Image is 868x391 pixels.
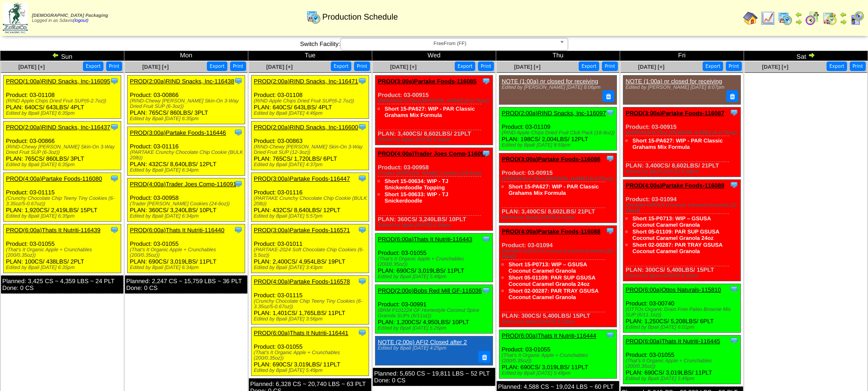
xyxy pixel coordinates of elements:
img: Tooltip [358,122,367,132]
img: Tooltip [606,108,615,117]
img: Tooltip [234,76,243,86]
div: Edited by Bpali [DATE] 5:48pm [502,371,616,376]
div: Product: 03-00740 PLAN: 1,250CS / 5,208LBS / 6PLT [623,284,741,332]
img: Tooltip [234,225,243,234]
img: Tooltip [606,154,615,163]
img: calendarcustomer.gif [850,11,864,25]
img: arrowleft.gif [52,51,59,59]
a: PROD(3:00a)Partake Foods-116446 [130,129,226,136]
img: arrowleft.gif [840,11,847,18]
div: Edited by Bpali [DATE] 5:57pm [254,213,369,219]
div: Product: 03-01055 PLAN: 100CS / 438LBS / 2PLT [4,224,121,273]
div: (RIND-Chewy [PERSON_NAME] Skin-On 3-Way Dried Fruit SUP (6-3oz)) [130,98,245,109]
div: (PARTAKE Crunchy Chocolate Chip Cookie (BULK 20lb)) [254,196,369,207]
div: Edited by Bpali [DATE] 6:35pm [6,162,121,168]
div: Edited by Bpali [DATE] 5:49pm [254,368,369,373]
a: PROD(6:00a)Thats It Nutriti-116444 [502,332,596,339]
a: PROD(6:00a)Thats It Nutriti-116443 [378,236,472,243]
a: PROD(3:00a)Partake Foods-116085 [378,78,477,85]
div: Edited by Bpali [DATE] 6:35pm [6,265,121,270]
button: Export [83,61,103,71]
div: Planned: 3,425 CS ~ 4,359 LBS ~ 24 PLT Done: 0 CS [1,275,123,294]
td: Sat [744,51,868,61]
img: line_graph.gif [760,11,775,25]
img: Tooltip [729,336,739,345]
button: Print [478,61,494,71]
button: Delete Note [726,90,738,102]
a: NOTE (1:00a) nr closed for receiving [626,78,722,85]
div: Product: 03-01108 PLAN: 640CS / 643LBS / 4PLT [252,76,369,119]
div: Edited by Bpali [DATE] 5:48pm [378,274,493,279]
a: Short 15-PA627: WIP - PAR Classic Grahams Mix Formula [632,137,723,150]
div: Planned: 2,247 CS ~ 15,759 LBS ~ 36 PLT Done: 0 CS [125,275,247,294]
div: Edited by [PERSON_NAME] [DATE] 8:07pm [626,85,736,90]
img: Tooltip [358,174,367,183]
img: Tooltip [110,76,119,86]
span: [DATE] [+] [18,64,45,70]
a: PROD(3:00a)Partake Foods-116087 [626,110,724,117]
div: Edited by Bpali [DATE] 6:36pm [378,137,493,142]
button: Print [850,61,866,71]
div: Planned: 5,650 CS ~ 19,811 LBS ~ 52 PLT Done: 0 CS [373,368,495,386]
div: Edited by Bpali [DATE] 6:34pm [130,265,245,270]
a: [DATE] [+] [266,64,293,70]
a: PROD(3:00a)Partake Foods-116086 [502,156,601,162]
div: (RIND Apple Chips Dried Fruit SUP(6-2.7oz)) [254,98,369,104]
a: Short 05-01109: PAR SUP GSUSA Coconut Caramel Granola 24oz [508,274,596,287]
a: PROD(6:00a)Thats It Nutriti-116440 [130,227,224,234]
img: Tooltip [729,108,739,117]
a: Short 02-00287: PAR TRAY GSUSA Coconut Caramel Granola [632,242,722,254]
button: Print [230,61,246,71]
a: PROD(4:00a)Trader Joes Comp-116091 [130,181,236,188]
div: Edited by Bpali [DATE] 4:46pm [254,111,369,116]
div: Edited by Bpali [DATE] 6:34pm [130,213,245,219]
img: Tooltip [358,76,367,86]
a: Short 15-00633: WIP - TJ Snickerdoodle [385,191,448,204]
a: Short 02-00287: PAR TRAY GSUSA Coconut Caramel Granola [508,288,598,300]
div: Product: 03-01109 PLAN: 198CS / 2,004LBS / 12PLT [499,107,617,150]
a: PROD(2:00a)RIND Snacks, Inc-116438 [130,78,234,85]
img: arrowright.gif [795,18,802,25]
a: Short 15-PA627: WIP - PAR Classic Grahams Mix Formula [385,106,475,118]
div: (That's It Organic Apple + Crunchables (200/0.35oz)) [254,350,369,361]
td: Wed [372,51,496,61]
img: calendarinout.gif [822,11,837,25]
img: Tooltip [234,128,243,137]
a: PROD(2:00a)RIND Snacks, Inc-116471 [254,78,358,85]
a: PROD(6:00a)Thats It Nutriti-116441 [254,330,348,336]
div: (That's It Organic Apple + Crunchables (200/0.35oz)) [378,256,493,267]
img: Tooltip [482,149,491,158]
div: Edited by Bpali [DATE] 8:22pm [502,319,616,325]
button: Export [207,61,227,71]
a: (logout) [73,18,88,23]
div: Product: 03-01115 PLAN: 1,920CS / 2,419LBS / 15PLT [4,173,121,222]
div: Edited by Bpali [DATE] 4:37pm [254,162,369,168]
a: PROD(6:00a)Thats It Nutriti-116439 [6,227,100,234]
div: (OTTOs Organic Grain Free Paleo Brownie Mix SUP (6/11.1oz)) [626,307,740,318]
a: [DATE] [+] [390,64,416,70]
div: (That's It Organic Apple + Crunchables (200/0.35oz)) [6,247,121,258]
img: calendarblend.gif [805,11,820,25]
div: Edited by Bpali [DATE] 6:34pm [130,168,245,173]
div: Edited by Bpali [DATE] 6:35pm [6,111,121,116]
div: (RIND-Chewy [PERSON_NAME] Skin-On 3-Way Dried Fruit SUP (12-3oz)) [254,144,369,155]
div: Product: 03-00991 PLAN: 1,200CS / 4,950LBS / 10PLT [375,285,493,334]
div: (Crunchy Chocolate Chip Teeny Tiny Cookies (6-3.35oz/5-0.67oz)) [254,299,369,310]
button: Export [455,61,475,71]
div: (That's It Organic Apple + Crunchables (200/0.35oz)) [502,353,616,364]
a: Short 15-PA627: WIP - PAR Classic Grahams Mix Formula [508,183,599,196]
div: Product: 03-00866 PLAN: 765CS / 860LBS / 3PLT [128,76,245,124]
div: Product: 03-01011 PLAN: 2,400CS / 4,954LBS / 19PLT [252,224,369,273]
button: Print [726,61,742,71]
div: Product: 03-01094 PLAN: 300CS / 5,400LBS / 15PLT [623,179,741,281]
div: Edited by Bpali [DATE] 6:35pm [6,213,121,219]
img: Tooltip [358,277,367,286]
span: Logged in as Sdavis [32,13,108,23]
button: Print [106,61,122,71]
div: (BRM P101224 GF Homestyle Coconut Spice Granola SUPs (6/11oz)) [378,308,493,319]
img: Tooltip [358,225,367,234]
img: calendarprod.gif [778,11,792,25]
td: Thu [496,51,620,61]
div: (Crunchy Chocolate Chip Teeny Tiny Cookies (6-3.35oz/5-0.67oz)) [6,196,121,207]
a: PROD(4:00a)Partake Foods-116088 [502,228,601,235]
